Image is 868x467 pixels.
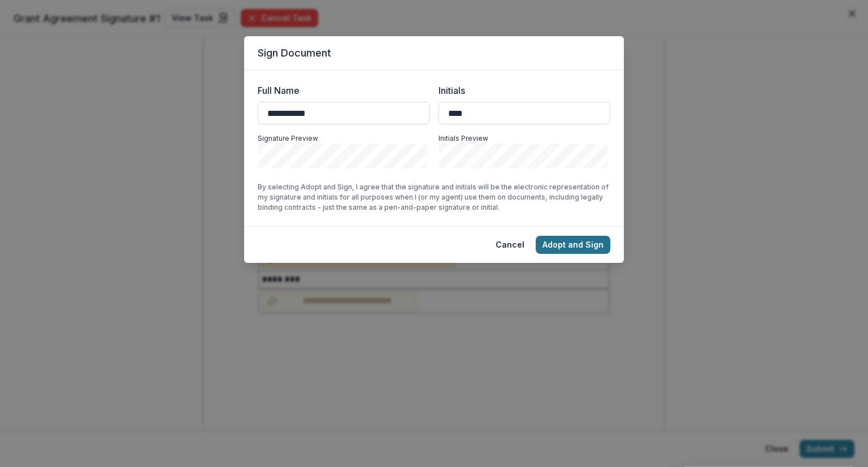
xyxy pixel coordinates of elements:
label: Initials [439,84,604,97]
label: Full Name [258,84,423,97]
button: Cancel [489,236,531,254]
p: Initials Preview [439,133,610,144]
p: By selecting Adopt and Sign, I agree that the signature and initials will be the electronic repre... [258,182,610,213]
p: Signature Preview [258,133,429,144]
header: Sign Document [244,36,624,70]
button: Adopt and Sign [536,236,610,254]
